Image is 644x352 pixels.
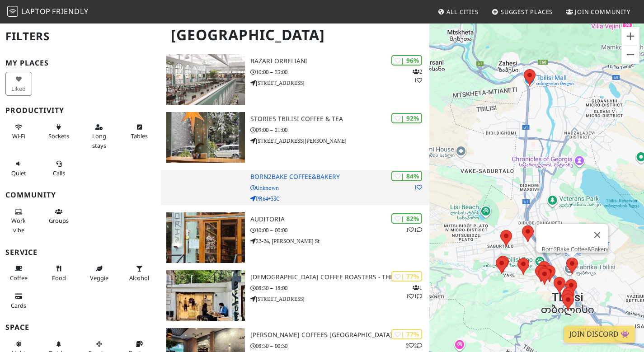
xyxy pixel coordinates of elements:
span: Coffee [10,274,28,282]
button: Quiet [5,156,32,180]
button: Long stays [86,120,113,153]
p: 22-26, [PERSON_NAME] St [250,237,429,245]
h3: Space [5,323,155,332]
a: Bazari Orbeliani | 96% 21 Bazari Orbeliani 10:00 – 23:00 [STREET_ADDRESS] [161,54,429,105]
h3: Community [5,191,155,199]
span: Work-friendly tables [131,132,148,140]
p: 08:30 – 18:00 [250,284,429,292]
span: Power sockets [48,132,69,140]
a: LaptopFriendly LaptopFriendly [7,4,89,20]
p: 1 1 1 [406,283,422,300]
h3: [PERSON_NAME] Coffees [GEOGRAPHIC_DATA] [250,331,429,339]
h3: My Places [5,59,155,67]
div: | 84% [391,171,422,181]
a: Stories Tbilisi Coffee & Tea | 92% Stories Tbilisi Coffee & Tea 09:00 – 21:00 [STREET_ADDRESS][PE... [161,112,429,163]
span: Alcohol [129,274,149,282]
img: Auditoria [166,212,245,263]
p: 2 1 [413,67,422,84]
p: [STREET_ADDRESS][PERSON_NAME] [250,136,429,145]
a: Suggest Places [488,4,557,20]
h3: Service [5,248,155,257]
button: Coffee [5,261,32,285]
p: 10:00 – 23:00 [250,68,429,76]
div: | 77% [391,329,422,339]
div: | 96% [391,55,422,66]
a: Auditoria | 82% 11 Auditoria 10:00 – 00:00 22-26, [PERSON_NAME] St [161,212,429,263]
img: Shavi Coffee Roasters - The Garage [166,270,245,321]
a: Born2Bake Coffee&Bakery [541,246,608,253]
span: Veggie [90,274,108,282]
span: Friendly [52,6,88,16]
p: [STREET_ADDRESS] [250,79,429,87]
button: Food [46,261,72,285]
p: Unknown [250,183,429,192]
button: Veggie [86,261,113,285]
button: Zoom out [621,46,639,64]
p: PR64+33C [250,194,429,203]
img: LaptopFriendly [7,6,18,17]
p: 1 1 [406,225,422,234]
span: People working [11,216,26,234]
button: Tables [126,120,153,144]
a: Join Community [562,4,634,20]
span: Video/audio calls [53,169,65,177]
p: 08:30 – 00:30 [250,342,429,350]
h3: [DEMOGRAPHIC_DATA] Coffee Roasters - The Garage [250,273,429,281]
span: Join Community [575,8,630,16]
p: 10:00 – 00:00 [250,226,429,235]
h2: Filters [5,23,155,50]
a: Join Discord 👾 [564,326,635,343]
button: Work vibe [5,204,32,237]
button: Sockets [46,120,72,144]
button: Wi-Fi [5,120,32,144]
p: [STREET_ADDRESS] [250,295,429,303]
span: Long stays [92,132,106,149]
a: Shavi Coffee Roasters - The Garage | 77% 111 [DEMOGRAPHIC_DATA] Coffee Roasters - The Garage 08:3... [161,270,429,321]
span: Quiet [11,169,26,177]
p: 09:00 – 21:00 [250,126,429,134]
h3: Stories Tbilisi Coffee & Tea [250,115,429,123]
button: Calls [46,156,72,180]
span: Credit cards [11,301,26,310]
span: Group tables [49,216,69,225]
img: Bazari Orbeliani [166,54,245,105]
span: All Cities [447,8,479,16]
h3: Productivity [5,106,155,115]
div: | 82% [391,213,422,224]
div: | 92% [391,113,422,123]
img: Stories Tbilisi Coffee & Tea [166,112,245,163]
h1: [GEOGRAPHIC_DATA] [164,23,428,47]
h3: Born2Bake Coffee&Bakery [250,173,429,181]
span: Stable Wi-Fi [12,132,25,140]
p: 1 [414,183,422,192]
button: Close [586,224,608,246]
h3: Auditoria [250,216,429,223]
span: Food [52,274,66,282]
span: Laptop [21,6,51,16]
button: Cards [5,289,32,313]
button: Alcohol [126,261,153,285]
h3: Bazari Orbeliani [250,57,429,65]
a: | 84% 1 Born2Bake Coffee&Bakery Unknown PR64+33C [161,170,429,205]
p: 2 2 [406,341,422,350]
button: Groups [46,204,72,228]
div: | 77% [391,271,422,282]
button: Zoom in [621,27,639,45]
a: All Cities [434,4,482,20]
span: Suggest Places [501,8,553,16]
